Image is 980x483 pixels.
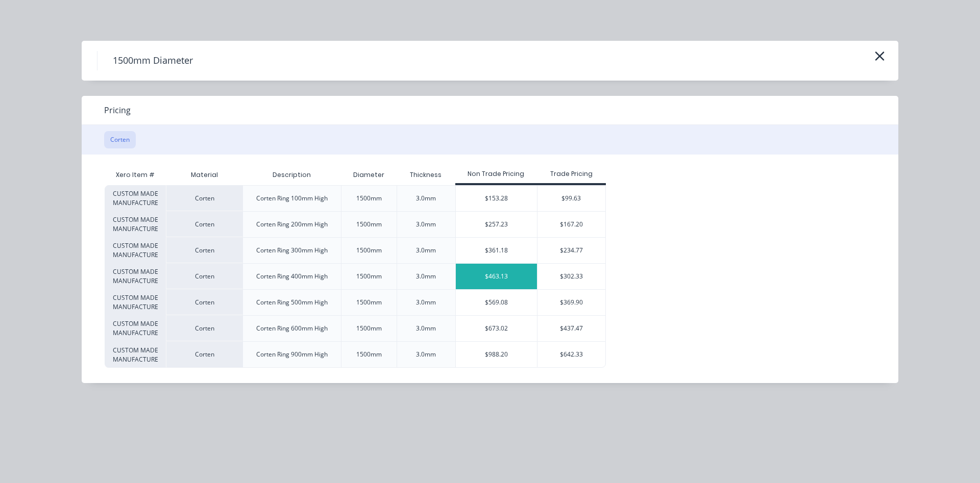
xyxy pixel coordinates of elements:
[345,162,393,188] div: Diameter
[256,272,328,281] div: Corten Ring 400mm High
[356,324,382,333] div: 1500mm
[456,212,537,237] div: $257.23
[456,290,537,315] div: $569.08
[416,324,436,333] div: 3.0mm
[456,186,537,211] div: $153.28
[264,162,319,188] div: Description
[166,211,242,237] div: Corten
[105,185,166,211] div: CUSTOM MADE MANUFACTURE
[256,350,328,359] div: Corten Ring 900mm High
[97,51,208,70] h4: 1500mm Diameter
[104,104,131,116] span: Pricing
[537,342,605,367] div: $642.33
[416,298,436,307] div: 3.0mm
[256,298,328,307] div: Corten Ring 500mm High
[105,237,166,263] div: CUSTOM MADE MANUFACTURE
[166,165,242,185] div: Material
[416,272,436,281] div: 3.0mm
[356,272,382,281] div: 1500mm
[356,246,382,255] div: 1500mm
[105,315,166,341] div: CUSTOM MADE MANUFACTURE
[166,289,242,315] div: Corten
[416,220,436,229] div: 3.0mm
[537,316,605,341] div: $437.47
[166,185,242,211] div: Corten
[537,264,605,289] div: $302.33
[356,350,382,359] div: 1500mm
[416,350,436,359] div: 3.0mm
[456,238,537,263] div: $361.18
[104,131,136,148] button: Corten
[166,237,242,263] div: Corten
[166,315,242,341] div: Corten
[416,194,436,203] div: 3.0mm
[105,289,166,315] div: CUSTOM MADE MANUFACTURE
[356,194,382,203] div: 1500mm
[105,341,166,368] div: CUSTOM MADE MANUFACTURE
[105,211,166,237] div: CUSTOM MADE MANUFACTURE
[105,263,166,289] div: CUSTOM MADE MANUFACTURE
[456,316,537,341] div: $673.02
[537,290,605,315] div: $369.90
[256,324,328,333] div: Corten Ring 600mm High
[402,162,450,188] div: Thickness
[456,342,537,367] div: $988.20
[537,169,606,179] div: Trade Pricing
[537,212,605,237] div: $167.20
[455,169,537,179] div: Non Trade Pricing
[256,246,328,255] div: Corten Ring 300mm High
[356,220,382,229] div: 1500mm
[537,186,605,211] div: $99.63
[416,246,436,255] div: 3.0mm
[166,263,242,289] div: Corten
[356,298,382,307] div: 1500mm
[537,238,605,263] div: $234.77
[166,341,242,368] div: Corten
[256,220,328,229] div: Corten Ring 200mm High
[105,165,166,185] div: Xero Item #
[256,194,328,203] div: Corten Ring 100mm High
[456,264,537,289] div: $463.13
